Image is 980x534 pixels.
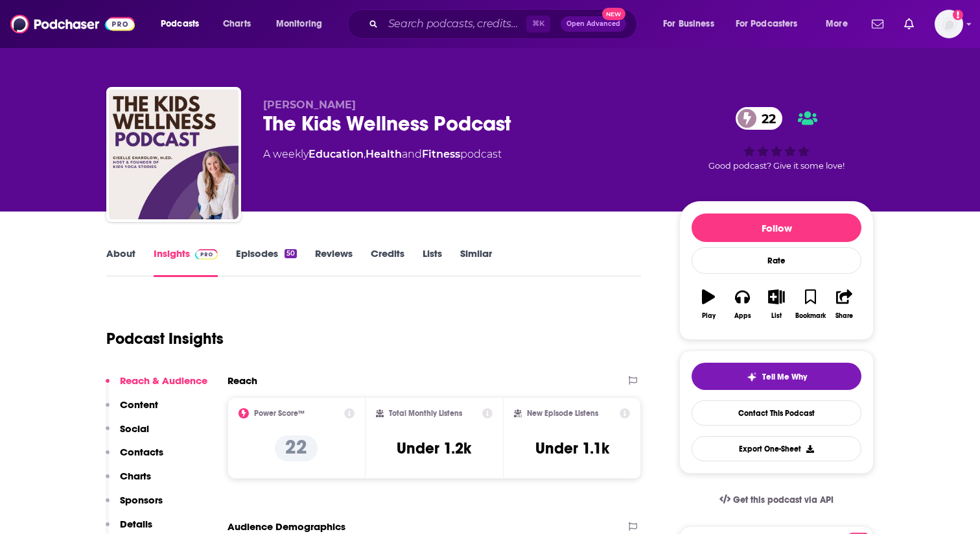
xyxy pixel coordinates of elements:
a: Similar [460,247,492,277]
button: Apps [725,281,759,328]
button: Open AdvancedNew [561,16,626,32]
button: Social [106,422,149,446]
a: Charts [215,14,259,34]
a: InsightsPodchaser Pro [154,247,218,277]
button: Share [828,281,861,328]
span: , [364,148,366,160]
span: Open Advanced [566,21,620,27]
span: Podcasts [161,15,199,33]
button: Show profile menu [935,10,963,38]
span: ⌘ K [526,16,550,32]
div: Play [702,312,716,320]
div: Share [835,312,853,320]
span: Tell Me Why [762,372,807,382]
h1: Podcast Insights [106,329,224,348]
span: Charts [223,15,251,33]
span: More [826,15,848,33]
button: tell me why sparkleTell Me Why [692,363,861,390]
h2: Reach [227,374,257,387]
button: Export One-Sheet [692,436,861,461]
span: For Podcasters [736,15,798,33]
a: About [106,247,135,277]
h2: Power Score™ [254,409,305,418]
p: Content [120,398,158,411]
button: Sponsors [106,494,163,518]
button: open menu [267,14,339,34]
span: and [402,148,422,160]
p: Social [120,422,149,435]
span: 22 [749,107,782,130]
a: Credits [371,247,404,277]
button: open menu [654,14,730,34]
p: 22 [275,435,318,461]
a: 22 [736,107,782,130]
a: Contact This Podcast [692,400,861,426]
h2: New Episode Listens [527,409,598,418]
h3: Under 1.1k [535,439,609,458]
a: Education [309,148,364,160]
div: Apps [734,312,751,320]
button: Reach & Audience [106,374,207,398]
div: Bookmark [795,312,826,320]
button: List [760,281,793,328]
p: Sponsors [120,494,163,506]
button: Follow [692,213,861,242]
div: 22Good podcast? Give it some love! [679,99,874,179]
p: Reach & Audience [120,374,207,387]
button: open menu [152,14,216,34]
span: Monitoring [276,15,322,33]
a: Show notifications dropdown [867,13,889,35]
img: Podchaser - Follow, Share and Rate Podcasts [10,12,135,36]
a: Episodes50 [236,247,297,277]
svg: Add a profile image [953,10,963,20]
a: Fitness [422,148,460,160]
span: New [602,8,625,20]
img: tell me why sparkle [747,372,757,382]
button: Bookmark [793,281,827,328]
div: Search podcasts, credits, & more... [360,9,649,39]
img: Podchaser Pro [195,249,218,260]
a: Get this podcast via API [709,484,844,516]
div: A weekly podcast [263,147,502,162]
p: Contacts [120,446,163,458]
button: Charts [106,470,151,494]
button: open menu [817,14,864,34]
span: For Business [663,15,714,33]
h3: Under 1.2k [397,439,471,458]
h2: Audience Demographics [227,520,345,533]
span: [PERSON_NAME] [263,99,356,111]
img: The Kids Wellness Podcast [109,90,239,219]
button: open menu [727,14,817,34]
span: Logged in as rgertner [935,10,963,38]
button: Contacts [106,446,163,470]
div: 50 [285,249,297,258]
input: Search podcasts, credits, & more... [383,14,526,34]
a: Lists [423,247,442,277]
button: Play [692,281,725,328]
div: Rate [692,247,861,274]
a: Health [366,148,402,160]
div: List [771,312,782,320]
p: Charts [120,470,151,482]
p: Details [120,518,152,530]
a: Reviews [315,247,353,277]
span: Get this podcast via API [733,494,834,505]
a: Show notifications dropdown [899,13,919,35]
button: Content [106,398,158,422]
h2: Total Monthly Listens [389,409,462,418]
span: Good podcast? Give it some love! [708,161,845,171]
img: User Profile [935,10,963,38]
